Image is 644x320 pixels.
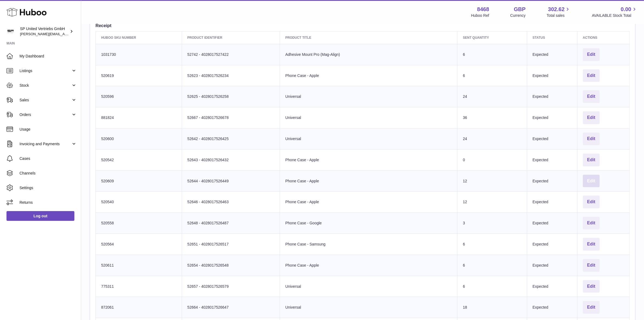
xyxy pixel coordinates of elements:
[457,297,527,318] td: 18
[19,83,71,88] span: Stock
[457,255,527,276] td: 6
[527,107,577,128] td: Expected
[583,111,600,124] button: Edit
[477,6,489,13] strong: 8468
[583,90,600,103] button: Edit
[457,65,527,86] td: 6
[19,185,77,190] span: Settings
[280,65,457,86] td: Phone Case - Apple
[583,48,600,61] button: Edit
[280,213,457,234] td: Phone Case - Google
[280,192,457,213] td: Phone Case - Apple
[96,234,182,255] td: 520564
[457,31,527,44] th: Sent Quantity
[280,107,457,128] td: Universal
[6,27,15,35] img: tim@sp-united.com
[527,234,577,255] td: Expected
[182,192,280,213] td: 52646 - 4028017526463
[182,44,280,65] td: 52742 - 4028017527422
[182,65,280,86] td: 52623 - 4028017526234
[182,31,280,44] th: Product Identifier
[457,170,527,192] td: 12
[527,86,577,107] td: Expected
[457,234,527,255] td: 6
[280,44,457,65] td: Adhesive Mount Pro (Mag-Align)
[514,6,526,13] strong: GBP
[527,128,577,150] td: Expected
[457,128,527,150] td: 24
[592,13,638,18] span: AVAILABLE Stock Total
[583,69,600,82] button: Edit
[527,149,577,170] td: Expected
[182,86,280,107] td: 52625 - 4028017526258
[583,217,600,230] button: Edit
[527,31,577,44] th: Status
[547,13,571,18] span: Total sales
[182,276,280,297] td: 52657 - 4028017526579
[583,301,600,314] button: Edit
[96,149,182,170] td: 520542
[182,213,280,234] td: 52648 - 4028017526487
[96,44,182,65] td: 1031730
[527,255,577,276] td: Expected
[280,128,457,150] td: Universal
[6,211,74,221] a: Log out
[19,171,77,176] span: Channels
[457,107,527,128] td: 36
[583,259,600,272] button: Edit
[19,54,77,59] span: My Dashboard
[548,6,564,13] span: 302.62
[457,149,527,170] td: 0
[457,86,527,107] td: 24
[19,127,77,132] span: Usage
[583,175,600,188] button: Edit
[583,196,600,208] button: Edit
[182,170,280,192] td: 52644 - 4028017526449
[182,255,280,276] td: 52654 - 4028017526548
[547,6,571,18] a: 302.62 Total sales
[527,297,577,318] td: Expected
[95,22,630,28] h3: Receipt
[457,213,527,234] td: 3
[577,31,629,44] th: Actions
[19,156,77,161] span: Cases
[96,192,182,213] td: 520540
[96,213,182,234] td: 520558
[19,68,71,73] span: Listings
[527,65,577,86] td: Expected
[182,128,280,150] td: 52642 - 4028017526425
[280,276,457,297] td: Universal
[527,276,577,297] td: Expected
[457,44,527,65] td: 6
[592,6,638,18] a: 0.00 AVAILABLE Stock Total
[280,234,457,255] td: Phone Case - Samsung
[20,32,108,36] span: [PERSON_NAME][EMAIL_ADDRESS][DOMAIN_NAME]
[96,65,182,86] td: 520619
[280,297,457,318] td: Universal
[527,213,577,234] td: Expected
[96,128,182,150] td: 520600
[19,98,71,103] span: Sales
[96,297,182,318] td: 872061
[583,154,600,166] button: Edit
[96,255,182,276] td: 520611
[510,13,526,18] div: Currency
[621,6,631,13] span: 0.00
[19,141,71,147] span: Invoicing and Payments
[280,31,457,44] th: Product title
[19,200,77,205] span: Returns
[96,276,182,297] td: 775311
[182,149,280,170] td: 52643 - 4028017526432
[457,276,527,297] td: 6
[280,149,457,170] td: Phone Case - Apple
[457,192,527,213] td: 12
[182,234,280,255] td: 52651 - 4028017526517
[96,170,182,192] td: 520609
[182,107,280,128] td: 52667 - 4028017526678
[583,238,600,251] button: Edit
[527,170,577,192] td: Expected
[20,26,69,37] div: SP United Vertriebs GmbH
[583,132,600,145] button: Edit
[583,280,600,293] button: Edit
[280,255,457,276] td: Phone Case - Apple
